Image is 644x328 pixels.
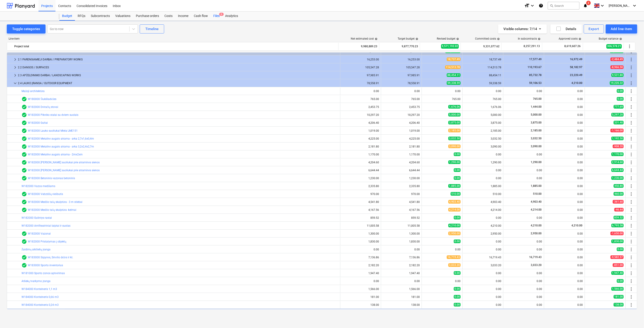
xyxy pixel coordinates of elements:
[28,105,58,109] a: W182000 Dviračių stovai
[629,65,634,70] span: More actions
[629,199,634,205] span: More actions
[629,294,634,300] span: More actions
[22,272,65,275] a: W181000 Sporto zonos aptvėrimas
[28,193,63,196] a: W182000 Vabzdžių viešbutis
[342,216,379,219] div: 859.52
[518,37,541,40] div: In subcontracts
[629,271,634,276] span: More actions
[424,90,461,93] div: 0.00
[454,152,461,156] span: 0.00
[342,74,379,77] div: 97,985.91
[524,3,530,8] i: format_size
[18,64,338,71] div: 2.2 DANGOS / SURFACES
[530,137,542,140] span: 3,032.50
[529,81,542,85] span: 59,106.53
[629,88,634,94] span: More actions
[600,3,605,8] i: keyboard_arrow_down
[383,90,420,93] div: 0.00
[546,200,583,204] div: 0.00
[464,145,501,148] div: 3,090.00
[451,192,461,196] span: 510.00
[162,12,175,21] a: Costs
[629,239,634,244] span: More actions
[448,121,461,124] span: 3,875.00
[342,169,379,172] div: 6,644.44
[546,169,583,172] div: 0.00
[383,161,420,164] div: 4,204.60
[463,43,500,50] div: 9,331,077.62
[464,121,501,124] div: 3,875.00
[505,169,542,172] div: 0.00
[611,73,624,77] span: 9,531.80
[611,176,624,180] span: 1,230.00
[546,129,583,132] div: 0.00
[415,38,418,40] span: help
[583,3,588,8] i: notifications
[629,247,634,252] span: More actions
[448,129,461,132] span: 2,185.00
[22,144,27,149] span: Line-item has 1 RFQs
[448,105,461,109] span: 1,676.06
[219,13,224,16] span: 6
[22,295,59,299] a: W184000 Konteineris 0,66 m3
[383,193,420,196] div: 970.00
[22,96,27,102] span: Line-item has 1 RFQs
[340,43,377,50] div: 9,980,889.23
[533,192,542,195] span: 510.00
[533,97,542,100] span: 765.00
[550,4,553,7] span: search
[12,26,40,32] div: Toggle categories
[464,58,501,61] div: 18,737.49
[342,145,379,148] div: 2,181.80
[464,90,501,93] div: 0.00
[584,24,604,33] button: Export
[342,105,379,109] div: 2,453.75
[113,12,133,21] div: Valuations
[448,160,461,164] span: 1,290.00
[88,12,113,21] a: Subcontracts
[342,66,379,69] div: 105,547.28
[629,57,634,62] span: More actions
[629,128,634,133] span: More actions
[22,168,27,173] span: Line-item has 1 RFQs
[629,183,634,189] span: More actions
[12,81,18,86] span: keyboard_arrow_down
[629,215,634,221] span: More actions
[22,199,27,205] span: Line-item has 1 RFQs
[496,38,500,40] span: help
[424,97,461,101] div: 765.00
[505,177,542,180] div: 0.00
[383,216,420,219] div: 859.52
[629,191,634,197] span: More actions
[571,81,583,85] span: 4,210.00
[570,58,583,61] span: 16,972.49
[12,57,18,62] span: keyboard_arrow_right
[22,303,59,307] a: W184000 Konteineris 0,24 m3
[441,44,459,48] span: 9,571,192.02
[564,44,581,48] span: 8,619,607.26
[22,288,57,291] a: W184000 Konteineris 1,1 m3
[18,80,338,87] div: 2.4 LAUKO ĮRANGA / OUTDOOR EQUIPMENT
[383,177,420,180] div: 1,230.00
[75,12,88,21] div: RFQs
[618,38,622,40] span: help
[383,129,420,132] div: 1,019.00
[351,37,377,40] div: Net estimated cost
[448,184,461,188] span: 1,885.00
[437,37,459,40] div: Revised budget
[28,177,75,180] a: W182000 Betoninis vazonas betoninis
[22,248,50,251] a: Žaidimų aikštelių įranga
[28,264,63,267] a: W183000 Sporto inventorius
[22,152,27,157] span: Line-item has 1 RFQs
[606,24,637,33] button: Add line-item
[546,208,583,212] div: 0.00
[546,145,583,148] div: 0.00
[614,121,624,124] span: 331.40
[22,224,70,227] a: W182000 Amfiteatriniai laiptai ir suolas
[546,177,583,180] div: 0.00
[611,26,632,32] div: Add line-item
[454,168,461,172] span: 0.00
[629,255,634,260] span: More actions
[530,113,542,116] span: 5,000.00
